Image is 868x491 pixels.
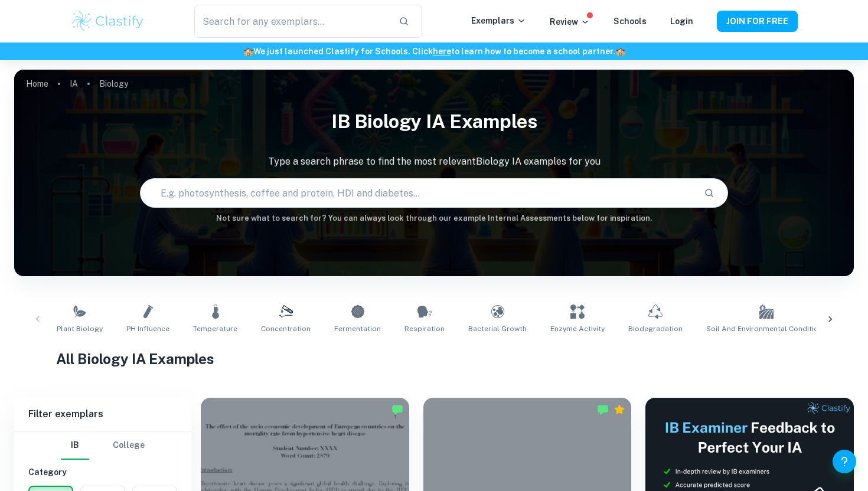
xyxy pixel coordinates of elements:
[615,47,625,56] span: 🏫
[261,323,311,334] span: Concentration
[70,9,145,33] img: Clastify logo
[833,450,856,473] button: Help and Feedback
[717,11,798,32] button: JOIN FOR FREE
[334,323,381,334] span: Fermentation
[597,404,609,415] img: Marked
[468,323,527,334] span: Bacterial Growth
[550,323,605,334] span: Enzyme Activity
[28,466,177,479] h6: Category
[699,183,719,203] button: Search
[471,14,526,27] p: Exemplars
[126,323,169,334] span: pH Influence
[243,47,253,56] span: 🏫
[113,431,145,460] button: College
[99,77,128,90] p: Biology
[194,5,389,38] input: Search for any exemplars...
[61,431,145,460] div: Filter type choice
[391,404,403,415] img: Marked
[628,323,683,334] span: Biodegradation
[193,323,237,334] span: Temperature
[56,348,812,369] h1: All Biology IA Examples
[2,45,866,58] h6: We just launched Clastify for Schools. Click to learn how to become a school partner.
[141,176,694,210] input: E.g. photosynthesis, coffee and protein, HDI and diabetes...
[433,47,451,56] a: here
[670,17,693,26] a: Login
[550,15,590,28] p: Review
[61,431,89,460] button: IB
[14,103,854,140] h1: IB Biology IA examples
[614,404,625,415] div: Premium
[614,17,647,26] a: Schools
[70,76,78,92] a: IA
[14,398,191,431] h6: Filter exemplars
[57,323,103,334] span: Plant Biology
[14,155,854,169] p: Type a search phrase to find the most relevant Biology IA examples for you
[14,212,854,224] h6: Not sure what to search for? You can always look through our example Internal Assessments below f...
[26,76,48,92] a: Home
[706,323,827,334] span: Soil and Environmental Conditions
[404,323,445,334] span: Respiration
